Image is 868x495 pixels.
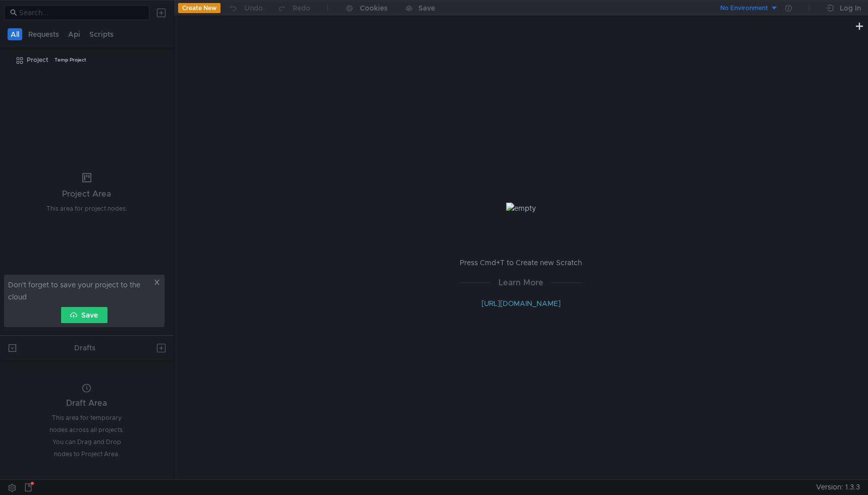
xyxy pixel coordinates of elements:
[74,342,95,354] div: Drafts
[178,3,221,13] button: Create New
[270,1,317,16] button: Redo
[61,307,107,323] button: Save
[19,7,143,18] input: Search...
[506,203,536,214] img: empty
[25,28,62,40] button: Requests
[360,2,388,14] div: Cookies
[8,28,22,40] button: All
[86,28,117,40] button: Scripts
[816,480,860,494] span: Version: 1.3.3
[840,2,861,14] div: Log In
[418,5,435,12] div: Save
[720,4,768,13] div: No Environment
[27,52,48,68] div: Project
[221,1,270,16] button: Undo
[65,28,83,40] button: Api
[491,276,552,289] span: Learn More
[481,299,561,308] a: [URL][DOMAIN_NAME]
[55,52,86,68] div: Temp Project
[244,2,263,14] div: Undo
[460,257,582,269] p: Press Cmd+T to Create new Scratch
[8,279,151,303] span: Don't forget to save your project to the cloud
[293,2,310,14] div: Redo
